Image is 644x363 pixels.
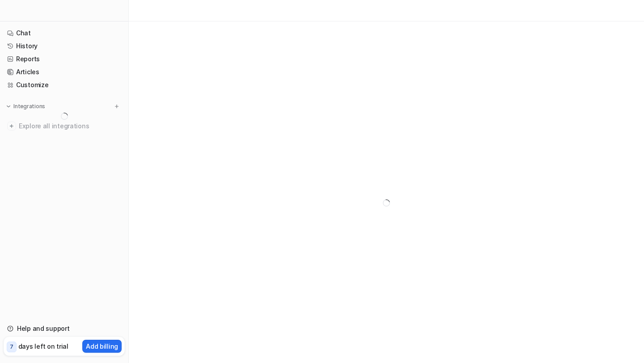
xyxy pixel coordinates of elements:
[7,122,16,131] img: explore all integrations
[13,103,45,110] p: Integrations
[4,102,48,111] button: Integrations
[4,27,125,39] a: Chat
[5,103,12,110] img: expand menu
[19,119,121,133] span: Explore all integrations
[4,66,125,78] a: Articles
[4,79,125,91] a: Customize
[4,322,125,335] a: Help and support
[10,343,13,351] p: 7
[4,40,125,52] a: History
[82,340,122,353] button: Add billing
[4,53,125,65] a: Reports
[114,103,120,110] img: menu_add.svg
[86,342,118,351] p: Add billing
[18,342,68,351] p: days left on trial
[4,120,125,132] a: Explore all integrations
